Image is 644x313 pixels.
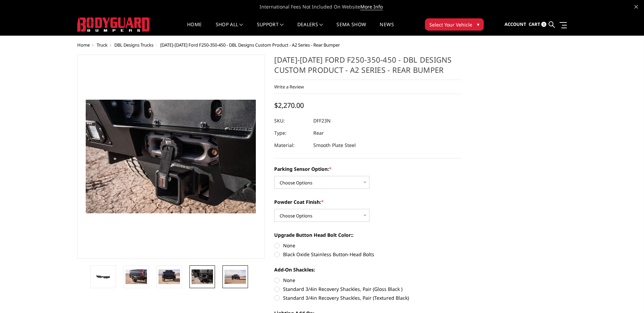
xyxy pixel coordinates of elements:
[336,22,366,35] a: SEMA Show
[274,54,462,80] h1: [DATE]-[DATE] Ford F250-350-450 - DBL Designs Custom Product - A2 Series - Rear Bumper
[274,242,462,249] label: None
[274,251,462,258] label: Black Oxide Stainless Button-Head Bolts
[97,42,108,48] a: Truck
[274,285,462,293] label: Standard 3/4in Recovery Shackles, Pair (Gloss Black )
[159,269,180,284] img: 2023-2025 Ford F250-350-450 - DBL Designs Custom Product - A2 Series - Rear Bumper
[541,22,546,27] span: 0
[160,42,340,48] span: [DATE]-[DATE] Ford F250-350-450 - DBL Designs Custom Product - A2 Series - Rear Bumper
[313,127,324,139] dd: Rear
[114,42,153,48] a: DBL Designs Trucks
[93,272,114,282] img: 2023-2025 Ford F250-350-450 - DBL Designs Custom Product - A2 Series - Rear Bumper
[225,270,246,284] img: 2023-2025 Ford F250-350-450 - DBL Designs Custom Product - A2 Series - Rear Bumper
[77,17,150,32] img: BODYGUARD BUMPERS
[425,18,484,31] button: Select Your Vehicle
[126,269,147,284] img: 2023-2025 Ford F250-350-450 - DBL Designs Custom Product - A2 Series - Rear Bumper
[313,139,356,151] dd: Smooth Plate Steel
[297,22,323,35] a: Dealers
[274,294,462,301] label: Standard 3/4in Recovery Shackles, Pair (Textured Black)
[274,115,308,127] dt: SKU:
[192,269,213,284] img: 2023-2025 Ford F250-350-450 - DBL Designs Custom Product - A2 Series - Rear Bumper
[360,3,383,10] a: More Info
[477,21,479,28] span: ▾
[505,15,526,34] a: Account
[77,54,265,259] a: 2023-2025 Ford F250-350-450 - DBL Designs Custom Product - A2 Series - Rear Bumper
[274,266,462,273] label: Add-On Shackles:
[257,22,284,35] a: Support
[274,127,308,139] dt: Type:
[274,165,462,172] label: Parking Sensor Option:
[429,21,472,28] span: Select Your Vehicle
[216,22,243,35] a: shop all
[505,21,526,27] span: Account
[313,115,331,127] dd: DFF23N
[77,42,90,48] a: Home
[274,101,304,110] span: $2,270.00
[274,84,304,90] a: Write a Review
[274,139,308,151] dt: Material:
[274,277,462,284] label: None
[380,22,394,35] a: News
[529,15,546,34] a: Cart 0
[274,231,462,238] label: Upgrade Button Head Bolt Color::
[529,21,540,27] span: Cart
[187,22,202,35] a: Home
[274,198,462,205] label: Powder Coat Finish:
